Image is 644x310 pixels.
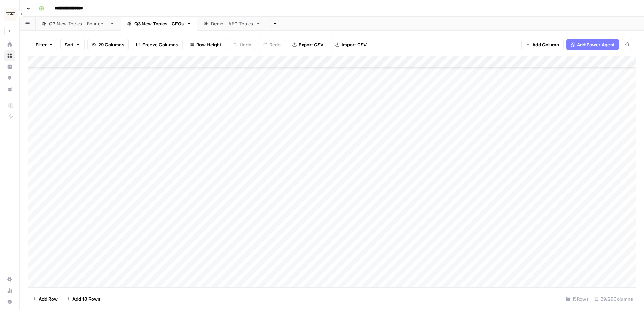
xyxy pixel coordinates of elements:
[4,8,17,21] img: Carta Logo
[591,293,636,304] div: 29/29 Columns
[65,41,74,48] span: Sort
[4,39,15,50] a: Home
[72,295,100,302] span: Add 10 Rows
[577,41,615,48] span: Add Power Agent
[211,20,253,27] div: Demo - AEO Topics
[28,293,62,304] button: Add Row
[132,39,183,50] button: Freeze Columns
[521,39,564,50] button: Add Column
[563,293,591,304] div: 15 Rows
[98,41,124,48] span: 29 Columns
[269,41,281,48] span: Redo
[87,39,129,50] button: 29 Columns
[341,41,367,48] span: Import CSV
[4,6,15,23] button: Workspace: Carta
[60,39,85,50] button: Sort
[331,39,371,50] button: Import CSV
[229,39,256,50] button: Undo
[31,39,57,50] button: Filter
[36,17,121,31] a: Q3 New Topics - Founders
[532,41,559,48] span: Add Column
[299,41,323,48] span: Export CSV
[239,41,251,48] span: Undo
[4,274,15,285] a: Settings
[121,17,197,31] a: Q3 New Topics - CFOs
[134,20,184,27] div: Q3 New Topics - CFOs
[186,39,226,50] button: Row Height
[142,41,178,48] span: Freeze Columns
[4,285,15,296] a: Usage
[4,50,15,61] a: Browse
[259,39,285,50] button: Redo
[288,39,328,50] button: Export CSV
[36,41,47,48] span: Filter
[566,39,619,50] button: Add Power Agent
[196,41,221,48] span: Row Height
[4,61,15,72] a: Insights
[39,295,58,302] span: Add Row
[49,20,107,27] div: Q3 New Topics - Founders
[4,72,15,84] a: Opportunities
[4,84,15,95] a: Your Data
[4,296,15,307] button: Help + Support
[197,17,267,31] a: Demo - AEO Topics
[62,293,104,304] button: Add 10 Rows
